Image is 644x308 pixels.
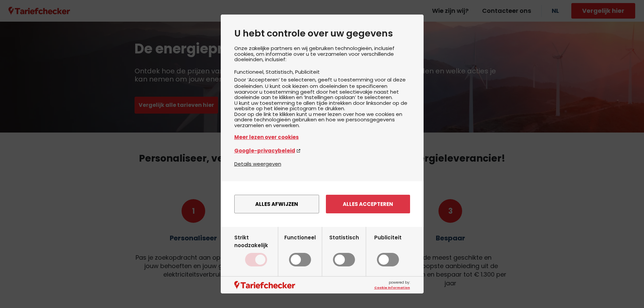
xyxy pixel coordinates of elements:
li: Publiciteit [295,68,320,75]
button: Alles accepteren [326,195,410,213]
li: Statistisch [266,68,295,75]
a: Cookie Information [374,285,410,290]
div: Onze zakelijke partners en wij gebruiken technologieën, inclusief cookies, om informatie over u t... [234,46,410,160]
label: Publiciteit [374,234,402,267]
h2: U hebt controle over uw gegevens [234,28,410,39]
label: Strikt noodzakelijk [234,234,278,267]
label: Statistisch [329,234,359,267]
button: Details weergeven [234,160,281,168]
div: menu [221,181,424,227]
label: Functioneel [284,234,316,267]
span: powered by: [374,280,410,290]
a: Google-privacybeleid [234,147,410,155]
li: Functioneel [234,68,266,75]
button: Alles afwijzen [234,195,319,213]
a: Meer lezen over cookies [234,133,410,141]
img: logo [234,281,295,289]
